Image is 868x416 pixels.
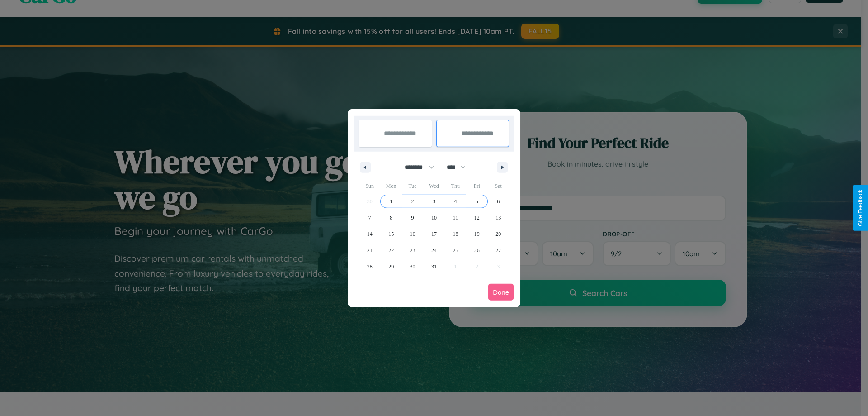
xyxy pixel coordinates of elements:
[380,258,401,275] button: 29
[390,210,392,226] span: 8
[359,179,380,193] span: Sun
[423,258,444,275] button: 31
[474,210,480,226] span: 12
[359,226,380,242] button: 14
[410,258,415,275] span: 30
[410,226,415,242] span: 16
[380,193,401,210] button: 1
[380,226,401,242] button: 15
[476,193,478,210] span: 5
[453,226,458,242] span: 18
[474,226,480,242] span: 19
[431,210,437,226] span: 10
[367,226,373,242] span: 14
[495,210,501,226] span: 13
[411,193,414,210] span: 2
[402,242,423,258] button: 23
[402,210,423,226] button: 9
[411,210,414,226] span: 9
[466,242,487,258] button: 26
[466,179,487,193] span: Fri
[423,210,444,226] button: 10
[488,242,509,258] button: 27
[368,210,371,226] span: 7
[388,258,394,275] span: 29
[380,179,401,193] span: Mon
[402,258,423,275] button: 30
[380,242,401,258] button: 22
[488,226,509,242] button: 20
[488,193,509,210] button: 6
[359,258,380,275] button: 28
[495,226,501,242] span: 20
[388,226,394,242] span: 15
[390,193,392,210] span: 1
[359,242,380,258] button: 21
[410,242,415,258] span: 23
[431,242,437,258] span: 24
[445,179,466,193] span: Thu
[445,242,466,258] button: 25
[359,210,380,226] button: 7
[474,242,480,258] span: 26
[402,179,423,193] span: Tue
[454,193,457,210] span: 4
[431,226,437,242] span: 17
[423,193,444,210] button: 3
[423,226,444,242] button: 17
[402,193,423,210] button: 2
[488,210,509,226] button: 13
[453,242,458,258] span: 25
[431,258,437,275] span: 31
[367,258,373,275] span: 28
[423,179,444,193] span: Wed
[445,193,466,210] button: 4
[380,210,401,226] button: 8
[466,193,487,210] button: 5
[857,190,863,226] div: Give Feedback
[445,210,466,226] button: 11
[433,193,435,210] span: 3
[367,242,373,258] span: 21
[495,242,501,258] span: 27
[488,284,514,301] button: Done
[466,210,487,226] button: 12
[402,226,423,242] button: 16
[453,210,458,226] span: 11
[497,193,500,210] span: 6
[488,179,509,193] span: Sat
[388,242,394,258] span: 22
[423,242,444,258] button: 24
[466,226,487,242] button: 19
[445,226,466,242] button: 18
